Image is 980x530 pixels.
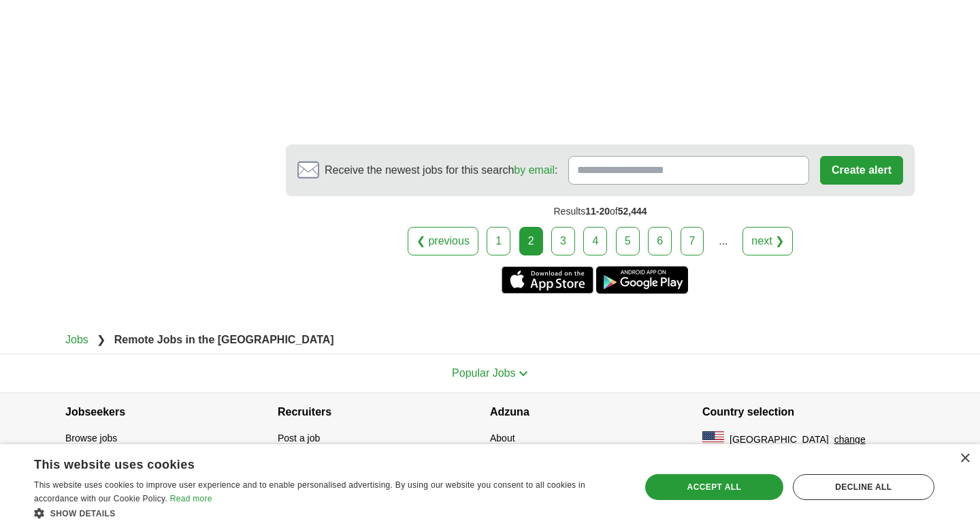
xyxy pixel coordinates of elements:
button: Create alert [820,156,903,185]
a: by email [514,164,555,176]
a: 1 [487,227,510,255]
div: Decline all [793,474,934,500]
a: ❮ previous [408,227,478,255]
span: [GEOGRAPHIC_DATA] [730,433,829,447]
a: 4 [583,227,607,255]
a: Browse jobs [65,433,117,443]
span: Show details [50,509,116,518]
a: 6 [648,227,672,255]
div: Accept all [645,474,783,500]
strong: Remote Jobs in the [GEOGRAPHIC_DATA] [114,334,334,345]
a: Read more, opens a new window [170,494,212,503]
a: 5 [616,227,640,255]
a: Get the Android app [596,266,688,294]
a: Jobs [65,334,88,345]
img: US flag [702,431,724,448]
span: This website uses cookies to improve user experience and to enable personalised advertising. By u... [34,480,585,503]
div: Results of [286,196,915,227]
a: Get the iPhone app [502,266,593,294]
div: 2 [519,227,543,255]
span: 11-20 [585,206,610,217]
h4: Country selection [702,393,915,431]
a: next ❯ [742,227,793,255]
div: ... [710,228,737,255]
span: 52,444 [618,206,647,217]
span: Popular Jobs [452,367,515,379]
div: Show details [34,506,623,520]
a: 7 [681,227,704,255]
a: About [490,433,515,443]
span: Receive the newest jobs for this search : [325,162,557,178]
img: toggle icon [519,371,528,377]
a: 3 [551,227,575,255]
button: change [834,433,866,447]
span: ❯ [97,334,105,345]
a: Post a job [278,433,320,443]
div: This website uses cookies [34,452,589,473]
div: Close [960,454,970,464]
